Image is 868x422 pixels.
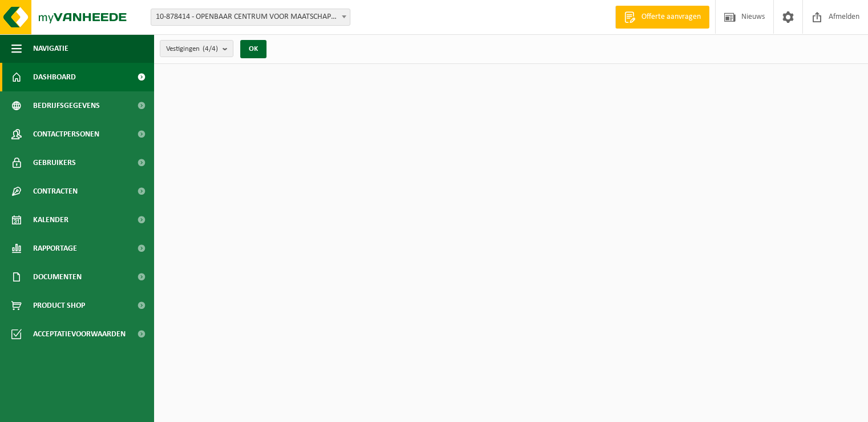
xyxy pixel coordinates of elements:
[151,9,350,26] span: 10-878414 - OPENBAAR CENTRUM VOOR MAATSCHAPPELIJK WELZIJN VAN HAMME - HAMME
[33,234,77,263] span: Rapportage
[33,34,68,63] span: Navigatie
[33,120,99,148] span: Contactpersonen
[33,263,82,291] span: Documenten
[240,40,267,58] button: OK
[151,9,350,25] span: 10-878414 - OPENBAAR CENTRUM VOOR MAATSCHAPPELIJK WELZIJN VAN HAMME - HAMME
[33,206,68,234] span: Kalender
[160,40,233,57] button: Vestigingen(4/4)
[33,91,100,120] span: Bedrijfsgegevens
[33,291,85,320] span: Product Shop
[33,177,78,206] span: Contracten
[203,45,218,53] count: (4/4)
[615,6,709,29] a: Offerte aanvragen
[166,41,218,58] span: Vestigingen
[639,11,704,23] span: Offerte aanvragen
[33,148,76,177] span: Gebruikers
[33,63,76,91] span: Dashboard
[33,320,126,348] span: Acceptatievoorwaarden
